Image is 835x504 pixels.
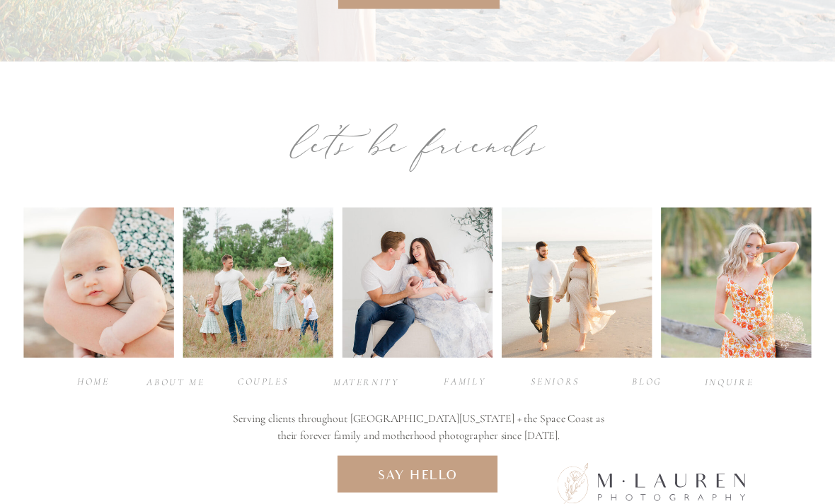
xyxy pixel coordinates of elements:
div: let’s be friends [195,110,640,177]
h3: Serving clients throughout [GEOGRAPHIC_DATA][US_STATE] + the Space Coast as their forever family ... [229,411,609,446]
a: seniors [527,375,583,388]
a: BLOG [619,375,675,388]
a: INQUIRE [701,375,757,389]
a: about ME [146,375,206,389]
a: family [437,375,493,388]
a: say hello [366,466,470,482]
a: maternity [333,375,396,389]
a: Home [65,375,121,388]
a: Couples [235,375,291,388]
